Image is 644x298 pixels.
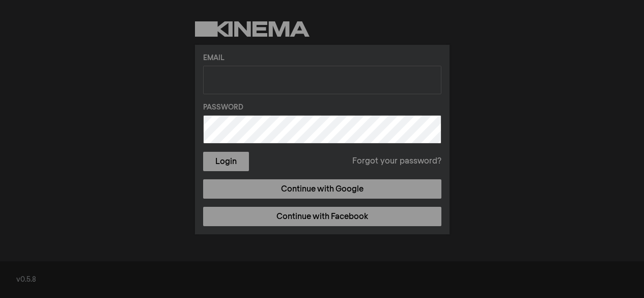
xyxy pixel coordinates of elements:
[16,275,628,285] div: v0.5.8
[352,155,441,168] a: Forgot your password?
[203,152,249,171] button: Login
[203,53,441,64] label: Email
[203,102,441,113] label: Password
[203,179,441,199] a: Continue with Google
[203,207,441,226] a: Continue with Facebook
